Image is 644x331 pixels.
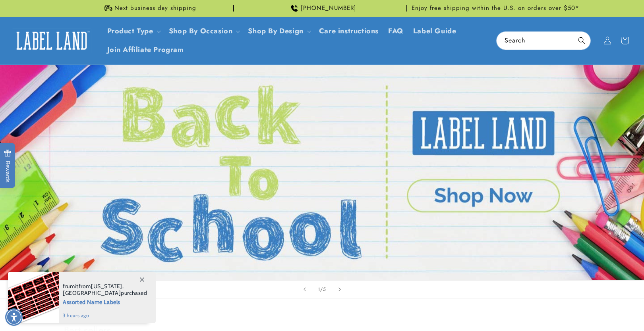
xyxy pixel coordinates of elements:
[102,22,164,40] summary: Product Type
[63,312,147,319] span: 3 hours ago
[301,4,356,12] span: [PHONE_NUMBER]
[4,150,12,183] span: Rewards
[383,22,408,40] a: FAQ
[413,27,456,36] span: Label Guide
[243,22,314,40] summary: Shop By Design
[164,22,244,40] summary: Shop By Occasion
[412,4,579,12] span: Enjoy free shipping within the U.S. on orders over $50*
[9,25,95,56] a: Label Land
[388,27,404,36] span: FAQ
[12,28,91,53] img: Label Land
[323,285,326,293] span: 5
[107,45,184,54] span: Join Affiliate Program
[107,26,153,36] a: Product Type
[319,27,379,36] span: Care instructions
[314,22,383,40] a: Care instructions
[63,283,147,296] span: from , purchased
[318,285,320,293] span: 1
[102,40,189,59] a: Join Affiliate Program
[5,308,23,326] div: Accessibility Menu
[63,289,121,296] span: [GEOGRAPHIC_DATA]
[248,26,303,36] a: Shop By Design
[331,281,348,298] button: Next slide
[169,27,233,36] span: Shop By Occasion
[296,281,313,298] button: Previous slide
[573,32,590,49] button: Search
[63,283,79,290] span: frumit
[91,283,122,290] span: [US_STATE]
[320,285,323,293] span: /
[63,296,147,306] span: Assorted Name Labels
[408,22,461,40] a: Label Guide
[114,4,196,12] span: Next business day shipping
